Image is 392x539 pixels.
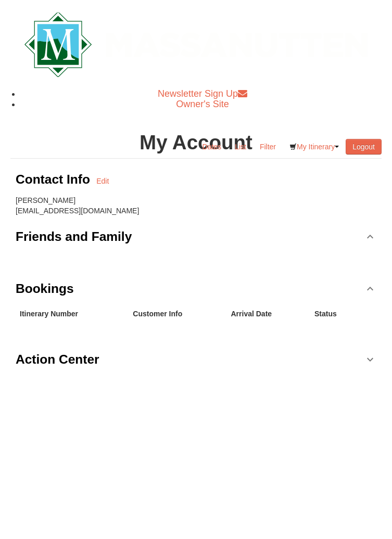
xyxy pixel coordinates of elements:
span: Newsletter Sign Up [158,88,238,99]
th: Arrival Date [227,304,311,323]
a: Owner's Site [176,99,229,109]
h3: Friends and Family [16,226,132,247]
h1: My Account [10,132,382,153]
th: Customer Info [129,304,226,323]
h3: Bookings [16,278,74,299]
a: Bookings [16,273,376,304]
button: Logout [346,139,382,155]
a: Edit [96,176,109,186]
a: Massanutten Resort [24,33,368,53]
a: Action Center [16,344,376,375]
h3: Action Center [16,349,99,370]
a: My Itinerary [283,139,346,155]
th: Itinerary Number [16,304,129,323]
a: List [228,139,253,155]
h3: Contact Info [16,169,96,190]
a: Newsletter Sign Up [158,88,247,99]
th: Status [310,304,362,323]
a: Filter [253,139,283,155]
a: Friends and Family [16,221,376,252]
a: Dates [196,139,229,155]
img: Massanutten Resort Logo [24,12,368,77]
div: [PERSON_NAME] [EMAIL_ADDRESS][DOMAIN_NAME] [16,195,376,216]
